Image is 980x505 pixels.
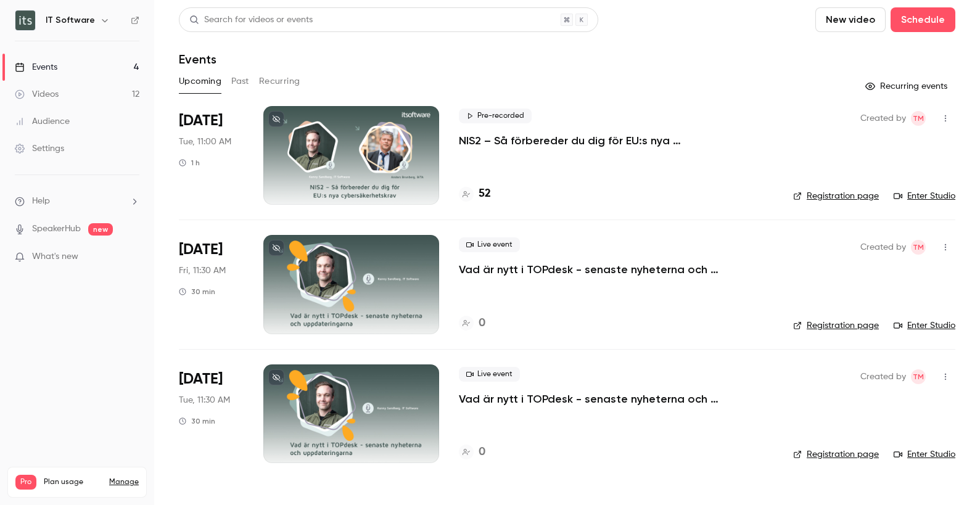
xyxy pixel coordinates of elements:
[15,195,139,208] li: help-dropdown-opener
[793,319,879,332] a: Registration page
[894,448,955,461] a: Enter Studio
[459,444,485,461] a: 0
[894,319,955,332] a: Enter Studio
[15,88,59,101] div: Videos
[459,186,491,202] a: 52
[479,315,485,332] h4: 0
[179,394,230,406] span: Tue, 11:30 AM
[259,72,300,91] button: Recurring
[231,72,249,91] button: Past
[459,133,773,148] a: NIS2 – Så förbereder du dig för EU:s nya cybersäkerhetskrav
[894,190,955,202] a: Enter Studio
[179,287,215,297] div: 30 min
[125,252,139,263] iframe: Noticeable Trigger
[793,190,879,202] a: Registration page
[179,52,216,67] h1: Events
[891,7,955,32] button: Schedule
[179,416,215,426] div: 30 min
[459,109,532,123] span: Pre-recorded
[913,369,924,384] span: TM
[179,106,244,205] div: Sep 16 Tue, 11:00 AM (Europe/Stockholm)
[911,111,926,126] span: Tanya Masiyenka
[815,7,886,32] button: New video
[189,14,313,27] div: Search for videos or events
[179,369,223,389] span: [DATE]
[860,76,955,96] button: Recurring events
[15,475,36,490] span: Pro
[459,237,520,252] span: Live event
[179,235,244,334] div: Oct 24 Fri, 11:30 AM (Europe/Stockholm)
[179,158,200,168] div: 1 h
[15,10,35,30] img: IT Software
[459,367,520,382] span: Live event
[913,240,924,255] span: TM
[179,240,223,260] span: [DATE]
[32,223,81,236] a: SpeakerHub
[179,72,221,91] button: Upcoming
[479,186,491,202] h4: 52
[860,369,906,384] span: Created by
[179,136,231,148] span: Tue, 11:00 AM
[179,111,223,131] span: [DATE]
[44,477,102,487] span: Plan usage
[88,223,113,236] span: new
[913,111,924,126] span: TM
[479,444,485,461] h4: 0
[459,262,773,277] a: Vad är nytt i TOPdesk - senaste nyheterna och uppdateringarna
[15,115,70,128] div: Audience
[793,448,879,461] a: Registration page
[179,364,244,463] div: Dec 16 Tue, 11:30 AM (Europe/Stockholm)
[179,265,226,277] span: Fri, 11:30 AM
[32,195,50,208] span: Help
[46,14,95,27] h6: IT Software
[15,142,64,155] div: Settings
[459,315,485,332] a: 0
[15,61,57,73] div: Events
[32,250,78,263] span: What's new
[860,240,906,255] span: Created by
[911,240,926,255] span: Tanya Masiyenka
[911,369,926,384] span: Tanya Masiyenka
[109,477,139,487] a: Manage
[459,392,773,406] a: Vad är nytt i TOPdesk - senaste nyheterna och uppdateringarna
[860,111,906,126] span: Created by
